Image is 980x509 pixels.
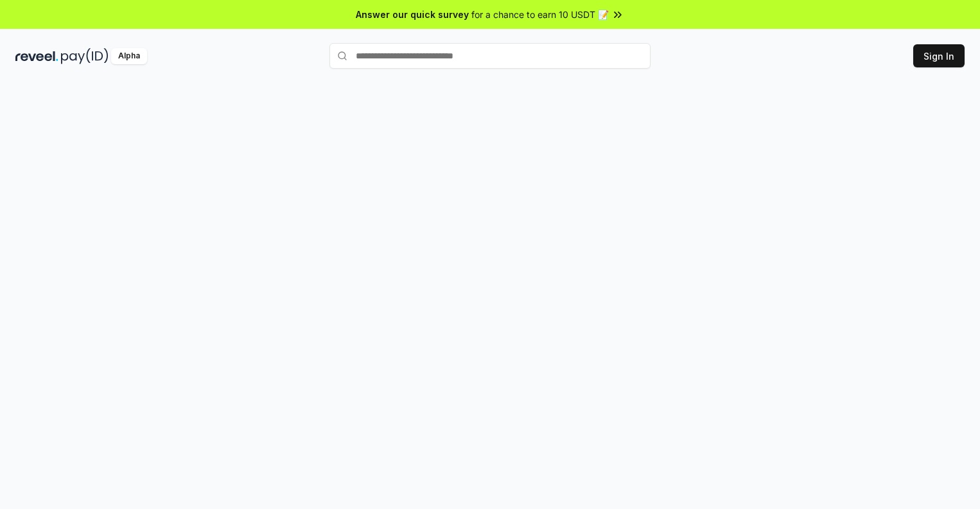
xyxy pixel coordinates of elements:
[471,8,609,21] span: for a chance to earn 10 USDT 📝
[111,48,147,64] div: Alpha
[356,8,469,21] span: Answer our quick survey
[913,44,965,67] button: Sign In
[15,48,58,64] img: reveel_dark
[61,48,109,64] img: pay_id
